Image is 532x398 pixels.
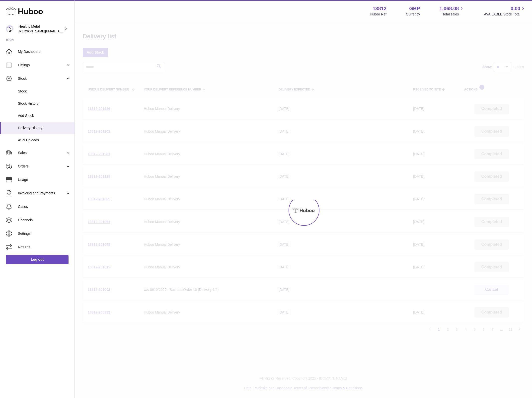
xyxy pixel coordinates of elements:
[18,191,66,196] span: Invoicing and Payments
[18,89,71,94] span: Stock
[18,126,71,130] span: Delivery History
[440,5,465,17] a: 1,068.08 Total sales
[18,49,71,54] span: My Dashboard
[18,138,71,143] span: ASN Uploads
[18,151,66,155] span: Sales
[370,12,386,17] div: Huboo Ref
[18,101,71,106] span: Stock History
[18,204,71,209] span: Cases
[18,29,100,33] span: [PERSON_NAME][EMAIL_ADDRESS][DOMAIN_NAME]
[18,76,66,81] span: Stock
[406,12,420,17] div: Currency
[18,245,71,249] span: Returns
[18,24,63,34] div: Healthy Metal
[409,5,420,12] strong: GBP
[18,63,66,68] span: Listings
[442,12,464,17] span: Total sales
[18,218,71,223] span: Channels
[440,5,459,12] span: 1,068.08
[373,5,386,12] strong: 13812
[18,231,71,236] span: Settings
[484,12,526,17] span: AVAILABLE Stock Total
[511,5,520,12] span: 0.00
[6,25,13,33] img: jose@healthy-metal.com
[18,177,71,182] span: Usage
[18,113,71,118] span: Add Stock
[6,255,69,264] a: Log out
[484,5,526,17] a: 0.00 AVAILABLE Stock Total
[18,164,66,169] span: Orders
